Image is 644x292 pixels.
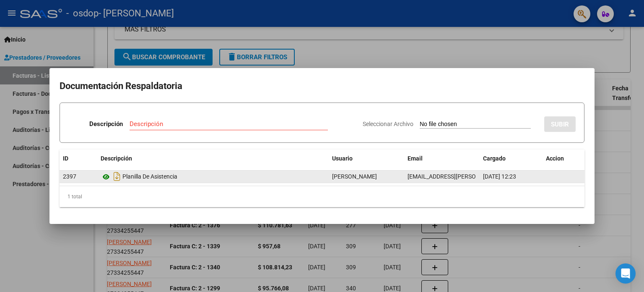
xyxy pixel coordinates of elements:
[546,155,564,162] span: Accion
[60,186,584,207] div: 1 total
[112,170,122,183] i: Descargar documento
[332,155,353,162] span: Usuario
[60,78,584,94] h2: Documentación Respaldatoria
[483,173,516,180] span: [DATE] 12:23
[60,150,97,168] datatable-header-cell: ID
[408,155,423,162] span: Email
[89,119,123,129] p: Descripción
[101,155,132,162] span: Descripción
[408,173,545,180] span: [EMAIL_ADDRESS][PERSON_NAME][DOMAIN_NAME]
[329,150,404,168] datatable-header-cell: Usuario
[101,170,325,183] div: Planilla De Asistencia
[63,155,68,162] span: ID
[615,263,636,284] div: Open Intercom Messenger
[97,150,329,168] datatable-header-cell: Descripción
[551,121,569,128] span: SUBIR
[363,121,413,127] span: Seleccionar Archivo
[544,116,576,132] button: SUBIR
[332,173,377,180] span: [PERSON_NAME]
[63,173,76,180] span: 2397
[543,150,584,168] datatable-header-cell: Accion
[480,150,543,168] datatable-header-cell: Cargado
[404,150,480,168] datatable-header-cell: Email
[483,155,506,162] span: Cargado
